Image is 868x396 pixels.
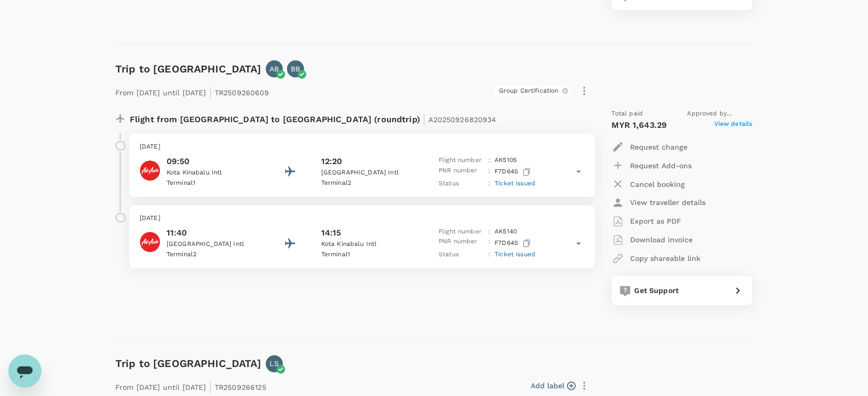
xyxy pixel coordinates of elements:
[495,166,533,179] p: F7D64S
[612,194,706,212] button: View traveller details
[140,160,160,181] img: AirAsia
[612,138,688,156] button: Request change
[115,356,262,372] h6: Trip to [GEOGRAPHIC_DATA]
[493,86,572,96] div: Group Certification
[495,155,517,166] p: AK 5105
[140,232,160,253] img: AirAsia
[631,254,701,264] p: Copy shareable link
[612,156,692,175] button: Request Add-ons
[321,168,414,178] p: [GEOGRAPHIC_DATA] Intl
[612,212,682,231] button: Export as PDF
[488,227,490,238] p: :
[209,85,212,99] span: |
[439,166,484,179] p: PNR number
[631,179,685,189] p: Cancel booking
[8,355,41,388] iframe: Button to launch messaging window
[612,250,701,268] button: Copy shareable link
[115,82,270,100] p: From [DATE] until [DATE] TR2509260609
[321,155,342,168] p: 12:20
[495,237,533,250] p: F7D64S
[321,250,414,260] p: Terminal 1
[488,166,490,179] p: :
[167,240,260,250] p: [GEOGRAPHIC_DATA] Intl
[488,237,490,250] p: :
[631,198,706,208] p: View traveller details
[631,235,693,245] p: Download invoice
[635,287,679,295] span: Get Support
[714,119,753,131] span: View details
[209,380,212,394] span: |
[488,179,490,189] p: :
[140,142,585,152] p: [DATE]
[423,112,426,126] span: |
[321,227,341,240] p: 14:15
[167,227,260,240] p: 11:40
[631,216,682,227] p: Export as PDF
[631,160,692,171] p: Request Add-ons
[140,214,585,224] p: [DATE]
[167,178,260,188] p: Terminal 1
[439,227,484,238] p: Flight number
[439,155,484,166] p: Flight number
[488,250,490,260] p: :
[612,175,685,194] button: Cancel booking
[631,142,688,152] p: Request change
[612,109,643,119] span: Total paid
[687,109,753,119] span: Approved by
[495,180,536,187] span: Ticket issued
[429,115,497,124] span: A20250926820934
[439,179,484,189] p: Status
[167,168,260,178] p: Kota Kinabalu Intl
[270,64,279,74] p: AB
[488,155,490,166] p: :
[167,250,260,260] p: Terminal 2
[321,240,414,250] p: Kota Kinabalu Intl
[291,64,300,74] p: BB
[612,119,667,131] p: MYR 1,643.29
[115,377,266,395] p: From [DATE] until [DATE] TR2509266125
[115,61,262,77] h6: Trip to [GEOGRAPHIC_DATA]
[612,231,693,250] button: Download invoice
[531,381,576,391] button: Add label
[495,251,536,258] span: Ticket issued
[270,359,279,369] p: LS
[439,237,484,250] p: PNR number
[493,86,565,95] span: Group Certification
[439,250,484,260] p: Status
[167,155,260,168] p: 09:50
[495,227,517,238] p: AK 5140
[130,109,497,127] p: Flight from [GEOGRAPHIC_DATA] to [GEOGRAPHIC_DATA] (roundtrip)
[321,178,414,188] p: Terminal 2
